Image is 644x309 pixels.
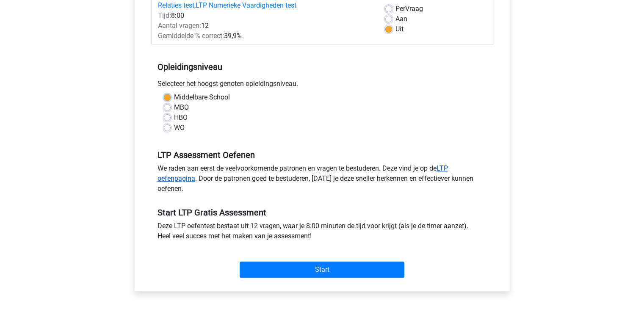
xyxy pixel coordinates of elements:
[395,4,423,14] label: Vraag
[152,11,379,21] div: 8:00
[158,32,224,40] span: Gemiddelde % correct:
[158,207,487,218] h5: Start LTP Gratis Assessment
[395,24,404,34] label: Uit
[151,79,493,92] div: Selecteer het hoogst genoten opleidingsniveau.
[151,163,493,197] div: We raden aan eerst de veelvoorkomende patronen en vragen te bestuderen. Deze vind je op de . Door...
[395,14,407,24] label: Aan
[152,21,379,31] div: 12
[158,22,201,30] span: Aantal vragen:
[174,92,230,102] label: Middelbare School
[174,102,189,113] label: MBO
[196,1,296,9] a: LTP Numerieke Vaardigheden test
[240,262,404,278] input: Start
[158,58,487,75] h5: Opleidingsniveau
[158,11,171,19] span: Tijd:
[395,5,405,13] span: Per
[151,221,493,245] div: Deze LTP oefentest bestaat uit 12 vragen, waar je 8:00 minuten de tijd voor krijgt (als je de tim...
[152,31,379,41] div: 39,9%
[174,113,188,123] label: HBO
[158,150,487,160] h5: LTP Assessment Oefenen
[174,123,185,133] label: WO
